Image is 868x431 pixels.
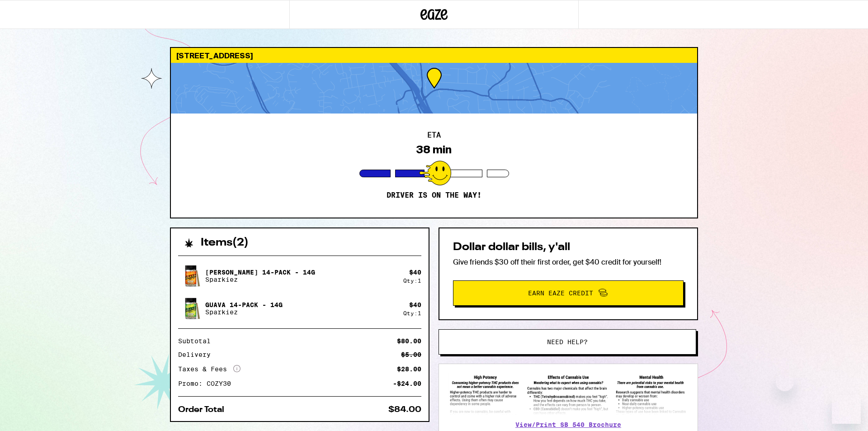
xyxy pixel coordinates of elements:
[409,269,421,276] div: $ 40
[205,276,315,283] p: Sparkiez
[178,351,217,358] div: Delivery
[515,421,621,428] a: View/Print SB 540 Brochure
[832,395,861,424] iframe: Button to launch messaging window
[205,269,315,276] p: [PERSON_NAME] 14-Pack - 14g
[388,406,421,414] div: $84.00
[205,301,283,308] p: Guava 14-Pack - 14g
[401,351,421,358] div: $5.00
[397,338,421,344] div: $80.00
[393,380,421,387] div: -$24.00
[387,191,481,200] p: Driver is on the way!
[178,338,217,344] div: Subtotal
[448,373,689,415] img: SB 540 Brochure preview
[416,143,452,156] div: 38 min
[409,301,421,308] div: $ 40
[201,237,249,248] h2: Items ( 2 )
[178,380,237,387] div: Promo: COZY30
[776,373,794,391] iframe: Close message
[178,406,231,414] div: Order Total
[528,290,593,296] span: Earn Eaze Credit
[453,257,684,267] p: Give friends $30 off their first order, get $40 credit for yourself!
[403,278,421,284] div: Qty: 1
[439,329,696,355] button: Need help?
[205,308,283,316] p: Sparkiez
[178,365,241,373] div: Taxes & Fees
[453,242,684,253] h2: Dollar dollar bills, y'all
[547,339,588,345] span: Need help?
[178,263,203,289] img: Jack 14-Pack - 14g
[427,132,441,139] h2: ETA
[403,310,421,316] div: Qty: 1
[453,280,684,306] button: Earn Eaze Credit
[171,48,697,63] div: [STREET_ADDRESS]
[397,366,421,372] div: $28.00
[178,296,203,321] img: Guava 14-Pack - 14g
